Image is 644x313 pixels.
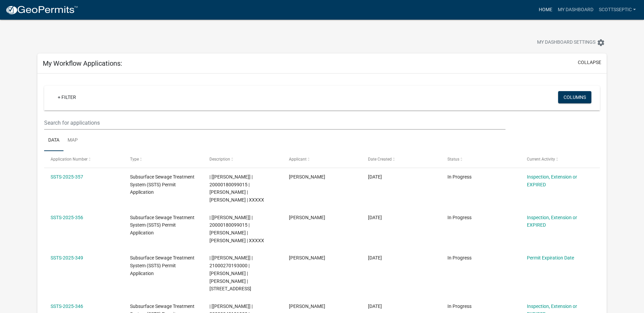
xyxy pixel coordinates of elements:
[441,151,520,167] datatable-header-cell: Status
[289,304,325,309] span: Scott M Ellingson
[289,157,307,162] span: Applicant
[368,215,382,220] span: 08/20/2025
[532,36,610,49] button: My Dashboard Settingssettings
[536,3,555,16] a: Home
[368,174,382,180] span: 08/20/2025
[203,151,282,167] datatable-header-cell: Description
[51,304,83,309] a: SSTS-2025-346
[362,151,441,167] datatable-header-cell: Date Created
[527,174,577,187] a: Inspection, Extension or EXPIRED
[209,174,264,203] span: | [Elizabeth Plaster] | 20000180099015 | CHAD GABRIELSON | LISA GABRIELSON | XXXXX
[44,116,505,130] input: Search for applications
[51,215,83,220] a: SSTS-2025-356
[447,174,472,180] span: In Progress
[209,255,253,291] span: | [Alexis Newark] | 21000270193000 | ROBERT WIPPLER | RAMONA WIPPLER | 49509 CO HWY 38
[51,157,88,162] span: Application Number
[289,255,325,260] span: Scott M Ellingson
[578,59,601,66] button: collapse
[558,91,591,103] button: Columns
[209,215,264,243] span: | [Elizabeth Plaster] | 20000180099015 | CHAD GABRIELSON | LISA GABRIELSON | XXXXX
[43,59,122,67] h5: My Workflow Applications:
[597,39,605,47] i: settings
[130,157,139,162] span: Type
[447,215,472,220] span: In Progress
[447,255,472,260] span: In Progress
[209,157,230,162] span: Description
[368,157,392,162] span: Date Created
[44,130,63,151] a: Data
[289,215,325,220] span: Scott M Ellingson
[44,151,124,167] datatable-header-cell: Application Number
[555,3,596,16] a: My Dashboard
[447,157,459,162] span: Status
[130,255,195,276] span: Subsurface Sewage Treatment System (SSTS) Permit Application
[368,304,382,309] span: 08/20/2025
[282,151,362,167] datatable-header-cell: Applicant
[520,151,600,167] datatable-header-cell: Current Activity
[124,151,203,167] datatable-header-cell: Type
[527,255,574,260] a: Permit Expiration Date
[52,91,81,103] a: + Filter
[368,255,382,260] span: 08/20/2025
[51,255,83,260] a: SSTS-2025-349
[447,304,472,309] span: In Progress
[63,130,82,151] a: Map
[289,174,325,180] span: Scott M Ellingson
[130,174,195,195] span: Subsurface Sewage Treatment System (SSTS) Permit Application
[537,39,595,47] span: My Dashboard Settings
[527,157,555,162] span: Current Activity
[51,174,83,180] a: SSTS-2025-357
[596,3,639,16] a: scottsseptic
[527,215,577,228] a: Inspection, Extension or EXPIRED
[130,215,195,236] span: Subsurface Sewage Treatment System (SSTS) Permit Application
